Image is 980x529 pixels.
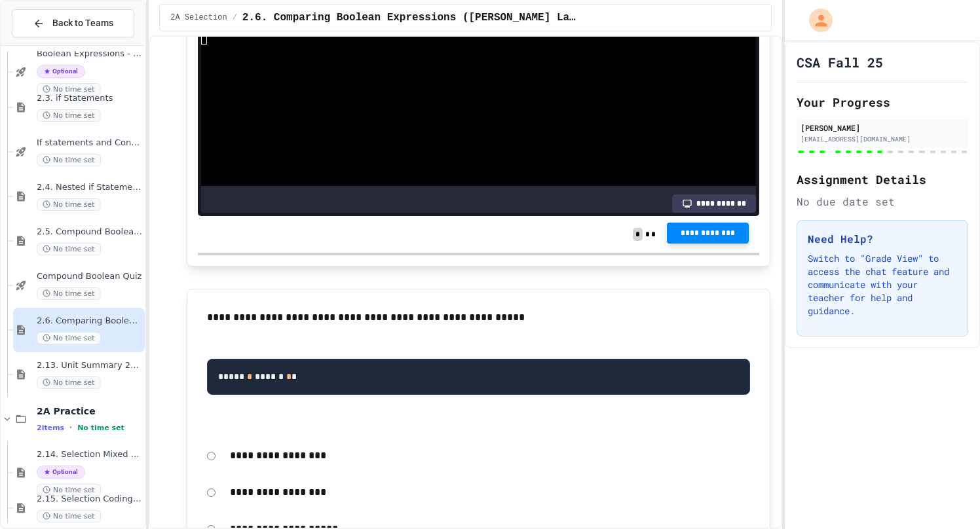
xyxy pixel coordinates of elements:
span: No time set [37,287,101,300]
button: Back to Teams [12,9,134,37]
div: No due date set [797,194,968,210]
span: 2.5. Compound Boolean Expressions [37,227,142,238]
span: Back to Teams [52,16,113,30]
div: [EMAIL_ADDRESS][DOMAIN_NAME] [801,134,964,144]
span: 2.6. Comparing Boolean Expressions ([PERSON_NAME] Laws) [37,316,142,327]
span: 2.6. Comparing Boolean Expressions (De Morgan’s Laws) [242,10,578,26]
h1: CSA Fall 25 [797,53,883,71]
span: No time set [37,376,101,389]
span: Optional [37,65,85,78]
span: 2.13. Unit Summary 2a Selection (2.1-2.6) [37,360,142,371]
span: 2A Selection [170,12,227,23]
span: No time set [37,484,101,496]
span: No time set [37,243,101,255]
h2: Your Progress [797,93,968,111]
div: My Account [795,5,836,35]
span: Boolean Expressions - Quiz [37,48,142,60]
span: • [69,422,72,433]
span: 2.15. Selection Coding Practice (2.1-2.6) [37,494,142,505]
span: No time set [37,83,101,96]
span: No time set [77,424,124,432]
span: 2.3. if Statements [37,93,142,104]
span: No time set [37,332,101,344]
span: No time set [37,198,101,211]
span: No time set [37,109,101,122]
div: [PERSON_NAME] [801,122,964,134]
span: No time set [37,154,101,166]
h2: Assignment Details [797,170,968,189]
span: No time set [37,510,101,522]
span: 2 items [37,424,64,432]
span: Optional [37,465,85,479]
span: 2.14. Selection Mixed Up Code Practice (2.1-2.6) [37,449,142,460]
p: Switch to "Grade View" to access the chat feature and communicate with your teacher for help and ... [808,252,957,318]
span: / [233,12,237,23]
span: 2.4. Nested if Statements [37,182,142,193]
span: 2A Practice [37,405,142,417]
span: If statements and Control Flow - Quiz [37,137,142,149]
h3: Need Help? [808,231,957,247]
span: Compound Boolean Quiz [37,271,142,282]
